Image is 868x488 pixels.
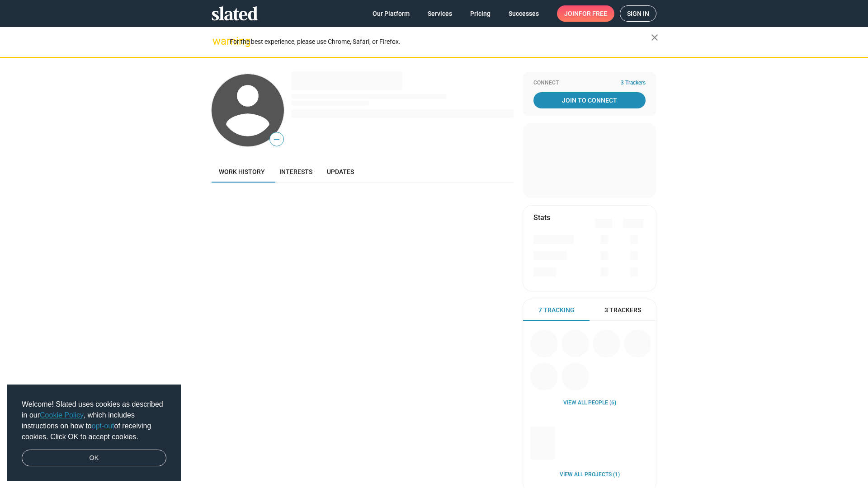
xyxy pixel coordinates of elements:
div: For the best experience, please use Chrome, Safari, or Firefox. [230,36,651,48]
a: Pricing [463,5,498,22]
a: Successes [501,5,546,22]
a: Services [420,5,459,22]
mat-icon: warning [212,36,223,47]
span: Welcome! Slated uses cookies as described in our , which includes instructions on how to of recei... [22,399,166,442]
span: Pricing [470,5,491,22]
span: 7 Tracking [538,306,575,314]
mat-icon: close [649,32,660,43]
a: Cookie Policy [40,411,84,419]
span: for free [579,5,607,22]
a: dismiss cookie message [22,450,166,467]
a: Sign in [620,5,656,22]
a: Updates [320,161,361,183]
a: Interests [272,161,320,183]
mat-card-title: Stats [533,213,550,222]
span: 3 Trackers [604,306,641,314]
span: Our Platform [373,5,410,22]
div: Connect [533,80,646,87]
span: Services [428,5,452,22]
a: opt-out [92,422,114,430]
span: 3 Trackers [621,80,646,87]
a: Joinfor free [557,5,614,22]
span: Join To Connect [535,92,644,108]
a: Join To Connect [533,92,646,108]
span: Join [564,5,607,22]
span: — [270,134,283,145]
a: Our Platform [365,5,417,22]
a: View all Projects (1) [560,471,620,479]
span: Successes [509,5,539,22]
span: Updates [327,168,354,175]
span: Work history [219,168,265,175]
div: cookieconsent [7,385,181,481]
a: Work history [212,161,272,183]
span: Sign in [627,6,649,21]
span: Interests [279,168,312,175]
a: View all People (6) [563,399,616,407]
